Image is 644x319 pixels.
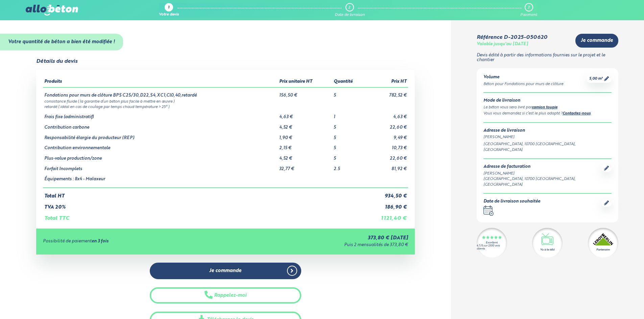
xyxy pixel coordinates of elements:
[278,120,332,130] td: 4,52 €
[92,239,109,243] strong: en 3 fois
[332,109,365,120] td: 1
[332,77,365,87] th: Quantité
[483,171,601,177] div: [PERSON_NAME]
[483,81,563,87] div: Béton pour Fondations pour murs de clôture
[584,293,637,312] iframe: Help widget launcher
[43,151,278,161] td: Plus-value production/zone
[365,120,408,130] td: 22,60 €
[43,109,278,120] td: Frais fixe (administratif)
[365,140,408,151] td: 10,73 €
[43,140,278,151] td: Contribution environnementale
[520,13,537,17] div: Paiement
[563,112,591,115] a: Contactez-nous
[43,87,278,98] td: Fondations pour murs de clôture BPS C25/30,D22,S4,XC1,Cl0,40,retardé
[365,151,408,161] td: 22,60 €
[43,77,278,87] th: Produits
[483,141,612,153] div: [GEOGRAPHIC_DATA], 10700 [GEOGRAPHIC_DATA], [GEOGRAPHIC_DATA]
[278,140,332,151] td: 2,15 €
[150,263,301,279] a: Je commande
[278,77,332,87] th: Prix unitaire HT
[168,6,169,10] div: 1
[477,42,528,47] div: Valable jusqu'au [DATE]
[477,244,507,250] div: 4.7/5 sur 2300 avis clients
[332,130,365,141] td: 5
[486,241,498,244] div: Excellent
[483,164,601,169] div: Adresse de facturation
[483,128,612,133] div: Adresse de livraison
[335,13,365,17] div: Date de livraison
[332,151,365,161] td: 5
[483,111,612,117] div: Vous vous demandez si c’est le plus adapté ? .
[477,34,547,41] div: Référence D-2025-050620
[43,161,278,172] td: Forfait Incomplets
[520,3,537,17] a: 3 Paiement
[228,243,408,248] div: Puis 2 mensualités de 373,80 €
[159,13,179,17] div: Votre devis
[365,161,408,172] td: 81,92 €
[228,235,408,241] div: 373,80 € [DATE]
[150,287,301,304] button: Rappelez-moi
[43,188,365,199] td: Total HT
[477,53,618,63] p: Devis édité à partir des informations fournies sur le projet et le chantier
[365,77,408,87] th: Prix HT
[43,130,278,141] td: Responsabilité élargie du producteur (REP)
[575,34,618,48] a: Je commande
[532,106,557,109] a: camion toupie
[483,105,612,111] div: Le béton vous sera livré par
[365,87,408,98] td: 782,52 €
[43,171,278,188] td: Équipements : 8x4 - Malaxeur
[483,176,601,188] div: [GEOGRAPHIC_DATA], 10700 [GEOGRAPHIC_DATA], [GEOGRAPHIC_DATA]
[278,151,332,161] td: 4,52 €
[43,120,278,130] td: Contribution carbone
[483,98,612,103] div: Mode de livraison
[159,3,179,17] a: 1 Votre devis
[278,87,332,98] td: 156,50 €
[332,140,365,151] td: 5
[365,188,408,199] td: 934,50 €
[365,210,408,221] td: 1 121,40 €
[26,5,78,16] img: allobéton
[8,39,115,44] strong: Votre quantité de béton a bien été modifiée !
[528,5,529,10] div: 3
[596,248,610,252] div: Partenaire
[43,239,228,244] div: Possibilité de paiement
[332,87,365,98] td: 5
[278,161,332,172] td: 32,77 €
[43,98,408,104] td: consistance fluide ( la garantie d’un béton plus facile à mettre en œuvre )
[43,210,365,221] td: Total TTC
[365,109,408,120] td: 4,63 €
[278,130,332,141] td: 1,90 €
[348,5,350,10] div: 2
[581,38,613,44] span: Je commande
[365,199,408,210] td: 186,90 €
[332,161,365,172] td: 2.5
[540,248,554,252] div: Vu à la télé
[335,3,365,17] a: 2 Date de livraison
[365,130,408,141] td: 9,49 €
[43,104,408,109] td: retardé ( idéal en cas de coulage par temps chaud température > 25° )
[332,120,365,130] td: 5
[43,199,365,210] td: TVA 20%
[483,75,563,80] div: Volume
[209,268,241,274] span: Je commande
[278,109,332,120] td: 4,63 €
[483,134,612,140] div: [PERSON_NAME]
[483,199,540,204] div: Date de livraison souhaitée
[36,58,77,64] div: Détails du devis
